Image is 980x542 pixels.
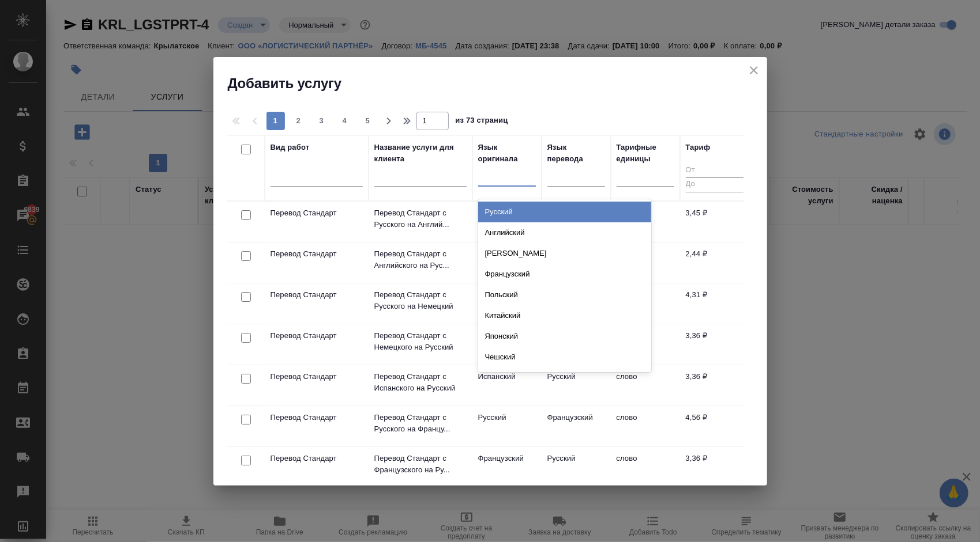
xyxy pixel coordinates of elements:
td: слово [611,447,680,487]
p: Перевод Стандарт с Испанского на Русский [374,371,467,394]
p: Перевод Стандарт [271,248,363,260]
td: [PERSON_NAME] [472,324,542,365]
div: Сербский [478,367,651,388]
span: 5 [359,115,377,127]
span: 3 [313,115,331,127]
input: До [686,177,744,192]
p: Перевод Стандарт [271,453,363,464]
div: Чешский [478,347,651,367]
td: 3,36 ₽ [680,447,749,487]
p: Перевод Стандарт [271,412,363,423]
div: [PERSON_NAME] [478,243,651,264]
div: Китайский [478,305,651,326]
td: Русский [542,447,611,487]
button: 3 [313,112,331,130]
div: Тариф [686,142,711,153]
button: 2 [290,112,308,130]
input: От [686,164,744,178]
p: Перевод Стандарт с Русского на Немецкий [374,289,467,312]
div: Французский [478,264,651,285]
td: Русский [472,406,542,446]
td: Русский [472,283,542,324]
td: 3,45 ₽ [680,202,749,242]
td: слово [611,406,680,446]
p: Перевод Стандарт с Английского на Рус... [374,248,467,271]
div: Тарифные единицы [617,142,674,165]
h2: Добавить услугу [228,74,767,93]
td: 3,36 ₽ [680,365,749,405]
span: 4 [336,115,354,127]
button: 5 [359,112,377,130]
p: Перевод Стандарт [271,330,363,342]
td: 4,56 ₽ [680,406,749,446]
button: 4 [336,112,354,130]
div: Японский [478,326,651,347]
td: Французский [542,406,611,446]
div: Название услуги для клиента [374,142,467,165]
p: Перевод Стандарт [271,207,363,219]
span: 2 [290,115,308,127]
td: 2,44 ₽ [680,242,749,283]
p: Перевод Стандарт с Русского на Францу... [374,412,467,435]
td: 4,31 ₽ [680,283,749,324]
div: Русский [478,202,651,222]
p: Перевод Стандарт [271,289,363,301]
div: Язык оригинала [478,142,536,165]
button: close [745,62,763,79]
p: Перевод Стандарт [271,371,363,382]
p: Перевод Стандарт с Русского на Англий... [374,207,467,230]
div: Польский [478,285,651,305]
td: Русский [472,202,542,242]
td: Французский [472,447,542,487]
td: Русский [542,365,611,405]
td: Английский [472,242,542,283]
td: Испанский [472,365,542,405]
div: Язык перевода [547,142,605,165]
div: Английский [478,222,651,243]
p: Перевод Стандарт с Немецкого на Русский [374,330,467,353]
td: слово [611,365,680,405]
div: Вид работ [271,142,310,153]
p: Перевод Стандарт с Французского на Ру... [374,453,467,476]
span: из 73 страниц [456,113,508,130]
td: 3,36 ₽ [680,324,749,365]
